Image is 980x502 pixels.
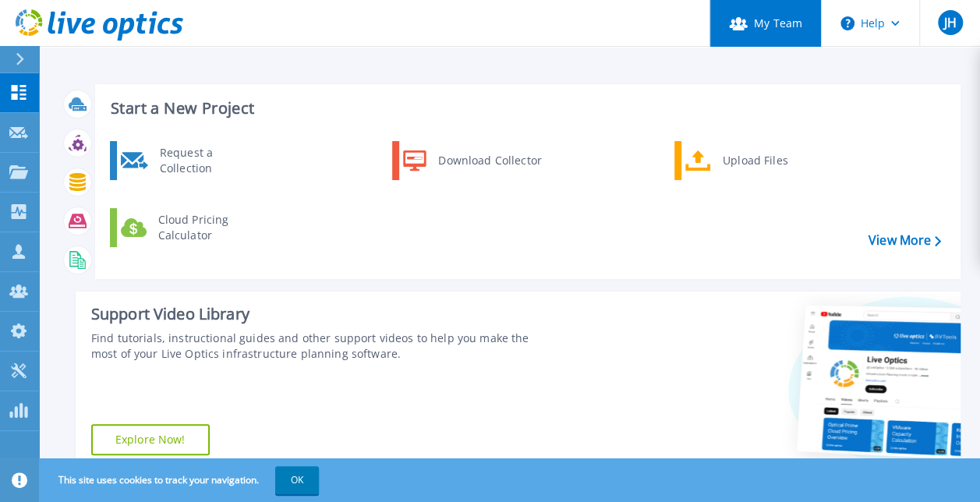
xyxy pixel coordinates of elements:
div: Upload Files [715,145,830,176]
div: Request a Collection [152,145,266,176]
div: Download Collector [430,145,548,176]
div: Cloud Pricing Calculator [150,212,266,243]
a: View More [869,233,941,248]
a: Request a Collection [110,141,270,180]
div: Find tutorials, instructional guides and other support videos to help you make the most of your L... [91,331,551,362]
h3: Start a New Project [111,100,940,117]
a: Explore Now! [91,424,210,455]
a: Download Collector [392,141,552,180]
button: OK [275,466,319,494]
a: Cloud Pricing Calculator [110,208,270,247]
span: This site uses cookies to track your navigation. [43,466,319,494]
span: JH [943,16,956,29]
div: Support Video Library [91,304,551,324]
a: Upload Files [674,141,834,180]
